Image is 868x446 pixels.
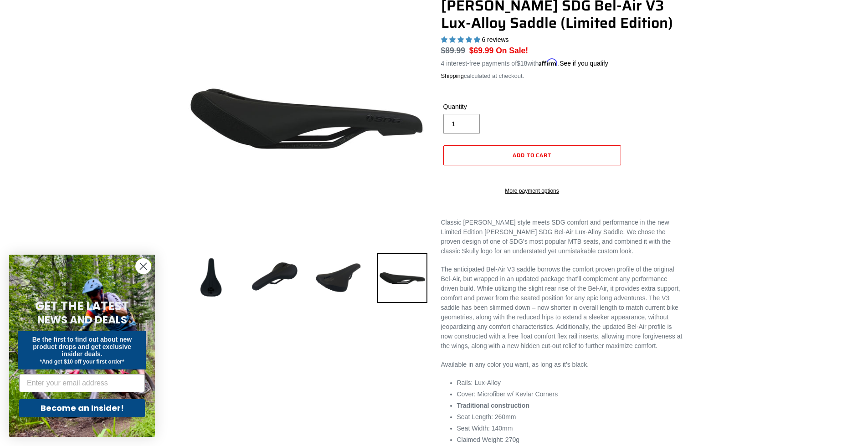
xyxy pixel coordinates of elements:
[40,359,124,365] span: *And get $10 off your first order*
[457,425,513,432] span: Seat Width: 140mm
[441,218,683,256] p: Classic [PERSON_NAME] style meets SDG comfort and performance in the new Limited Edition [PERSON_...
[135,258,151,274] button: Close dialog
[457,436,519,443] span: Claimed Weight: 270g
[441,56,608,68] p: 4 interest-free payments of with .
[469,46,494,55] span: $69.99
[457,379,501,386] span: Rails: Lux-Alloy
[443,145,621,165] button: Add to cart
[186,253,236,303] img: Load image into Gallery viewer, Canfield SDG Bel-Air V3 Lux-Alloy Saddle (Limited Edition)
[32,336,132,358] span: Be the first to find out about new product drops and get exclusive insider deals.
[496,45,528,56] span: On Sale!
[482,36,508,43] span: 6 reviews
[517,60,527,67] span: $18
[457,413,516,420] span: Seat Length: 260mm
[441,266,683,349] span: The anticipated Bel-Air V3 saddle borrows the comfort proven profile of the original Bel-Air, but...
[377,253,427,303] img: Load image into Gallery viewer, Canfield SDG Bel-Air V3 Lux-Alloy Saddle (Limited Edition)
[441,36,482,43] span: 4.83 stars
[441,360,683,369] p: Available in any color you want, as long as it's black.
[441,72,683,81] div: calculated at checkout.
[441,46,466,55] s: $89.99
[19,374,145,392] input: Enter your email address
[443,102,530,112] label: Quantity
[457,402,529,409] span: Traditional construction
[539,58,558,66] span: Affirm
[19,399,145,417] button: Become an Insider!
[250,253,300,303] img: Load image into Gallery viewer, Canfield SDG Bel-Air V3 Lux-Alloy Saddle (Limited Edition)
[457,390,558,398] span: Cover: Microfiber w/ Kevlar Corners
[37,313,127,327] span: NEWS AND DEALS
[313,253,364,303] img: Load image into Gallery viewer, Canfield SDG Bel-Air V3 Lux-Alloy Saddle (Limited Edition)
[513,151,552,159] span: Add to cart
[443,187,621,195] a: More payment options
[35,298,129,314] span: GET THE LATEST
[441,72,464,80] a: Shipping
[560,60,608,67] a: See if you qualify - Learn more about Affirm Financing (opens in modal)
